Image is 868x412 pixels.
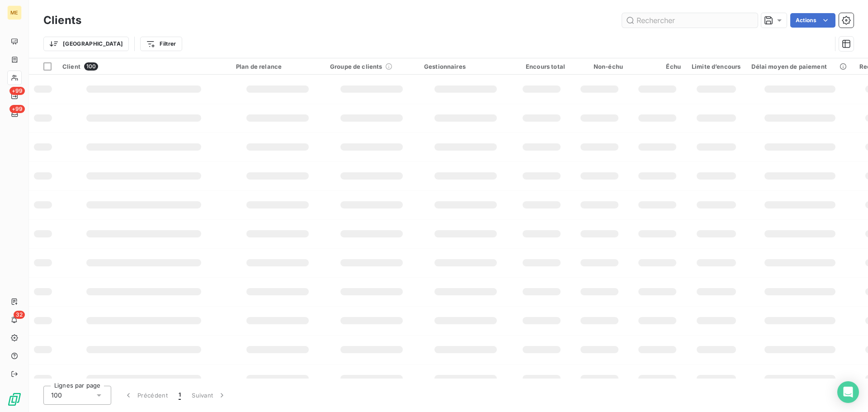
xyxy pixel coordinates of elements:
[84,62,98,71] span: 100
[186,386,232,405] button: Suivant
[576,63,623,70] div: Non-échu
[634,63,681,70] div: Échu
[179,391,181,400] span: 1
[14,311,25,319] span: 32
[118,386,173,405] button: Précédent
[173,386,186,405] button: 1
[622,13,758,28] input: Rechercher
[9,87,25,95] span: +99
[9,105,25,113] span: +99
[692,63,741,70] div: Limite d’encours
[518,63,565,70] div: Encours total
[236,63,319,70] div: Plan de relance
[330,63,382,70] span: Groupe de clients
[43,12,81,28] h3: Clients
[7,392,22,407] img: Logo LeanPay
[43,37,129,51] button: [GEOGRAPHIC_DATA]
[424,63,507,70] div: Gestionnaires
[51,391,62,400] span: 100
[837,381,859,403] div: Open Intercom Messenger
[751,63,848,70] div: Délai moyen de paiement
[790,13,835,28] button: Actions
[62,63,80,70] span: Client
[140,37,182,51] button: Filtrer
[7,5,22,20] div: ME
